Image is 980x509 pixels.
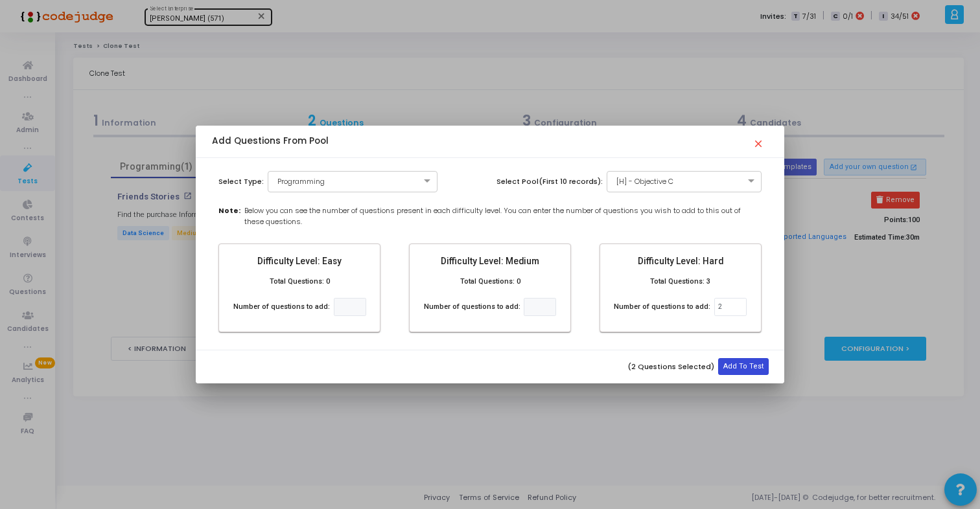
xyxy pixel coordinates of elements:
label: (2 Questions Selected) [627,361,714,372]
label: Number of questions to add: [614,302,710,313]
label: Total Questions: 3 [650,277,710,288]
mat-icon: close [752,132,768,148]
button: Add To Test [718,358,769,375]
mat-card-title: Difficulty Level: Medium [420,254,560,268]
h5: Add Questions From Pool [212,136,329,147]
label: Number of questions to add: [424,302,520,313]
mat-card-title: Difficulty Level: Hard [611,254,751,268]
label: Select Pool(First 10 records): [496,176,603,187]
label: Number of questions to add: [233,302,330,313]
label: Total Questions: 0 [460,277,520,288]
b: Note: [218,205,240,227]
label: Select Type: [218,176,264,187]
span: Below you can see the number of questions present in each difficulty level. You can enter the num... [244,205,762,227]
label: Total Questions: 0 [270,277,330,288]
mat-card-title: Difficulty Level: Easy [229,254,369,268]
